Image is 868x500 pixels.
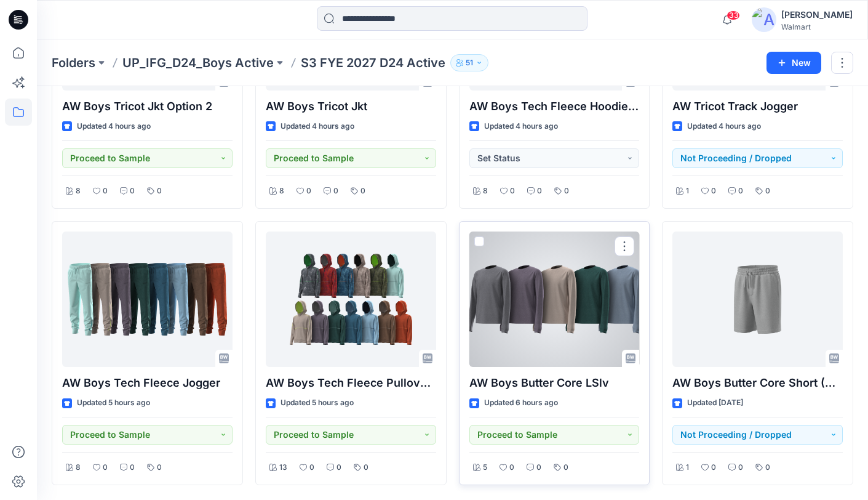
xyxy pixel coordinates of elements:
[62,374,233,392] p: AW Boys Tech Fleece Jogger
[738,461,743,474] p: 0
[130,185,135,198] p: 0
[687,397,743,409] p: Updated [DATE]
[266,98,436,115] p: AW Boys Tricot Jkt
[306,185,311,198] p: 0
[686,185,689,198] p: 1
[738,185,743,198] p: 0
[686,461,689,474] p: 1
[360,185,365,198] p: 0
[510,185,515,198] p: 0
[781,7,853,22] div: [PERSON_NAME]
[537,185,542,198] p: 0
[469,232,640,367] a: AW Boys Butter Core LSlv
[484,397,558,409] p: Updated 6 hours ago
[301,54,445,71] p: S3 FYE 2027 D24 Active
[103,185,108,198] p: 0
[62,98,233,115] p: AW Boys Tricot Jkt Option 2
[536,461,541,474] p: 0
[309,461,314,474] p: 0
[765,185,770,198] p: 0
[279,185,284,198] p: 8
[509,461,514,474] p: 0
[450,54,488,71] button: 51
[672,232,843,367] a: AW Boys Butter Core Short (No Zip Option)
[157,185,162,198] p: 0
[279,461,287,474] p: 13
[469,374,640,392] p: AW Boys Butter Core LSlv
[266,374,436,392] p: AW Boys Tech Fleece Pullover Hoodie
[103,461,108,474] p: 0
[483,185,488,198] p: 8
[281,120,354,133] p: Updated 4 hours ago
[672,374,843,392] p: AW Boys Butter Core Short (No Zip Option)
[564,185,569,198] p: 0
[157,461,162,474] p: 0
[469,98,640,115] p: AW Boys Tech Fleece Hoodie Option 2
[130,461,135,474] p: 0
[687,120,761,133] p: Updated 4 hours ago
[336,461,341,474] p: 0
[364,461,368,474] p: 0
[711,185,716,198] p: 0
[765,461,770,474] p: 0
[122,54,274,71] a: UP_IFG_D24_Boys Active
[76,461,81,474] p: 8
[484,120,558,133] p: Updated 4 hours ago
[781,22,853,31] div: Walmart
[727,10,740,20] span: 33
[766,52,821,74] button: New
[672,98,843,115] p: AW Tricot Track Jogger
[333,185,338,198] p: 0
[52,54,95,71] a: Folders
[483,461,487,474] p: 5
[711,461,716,474] p: 0
[62,232,233,367] a: AW Boys Tech Fleece Jogger
[76,185,81,198] p: 8
[281,397,354,409] p: Updated 5 hours ago
[77,120,151,133] p: Updated 4 hours ago
[77,397,150,409] p: Updated 5 hours ago
[752,7,776,32] img: avatar
[563,461,568,474] p: 0
[466,56,473,70] p: 51
[266,232,436,367] a: AW Boys Tech Fleece Pullover Hoodie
